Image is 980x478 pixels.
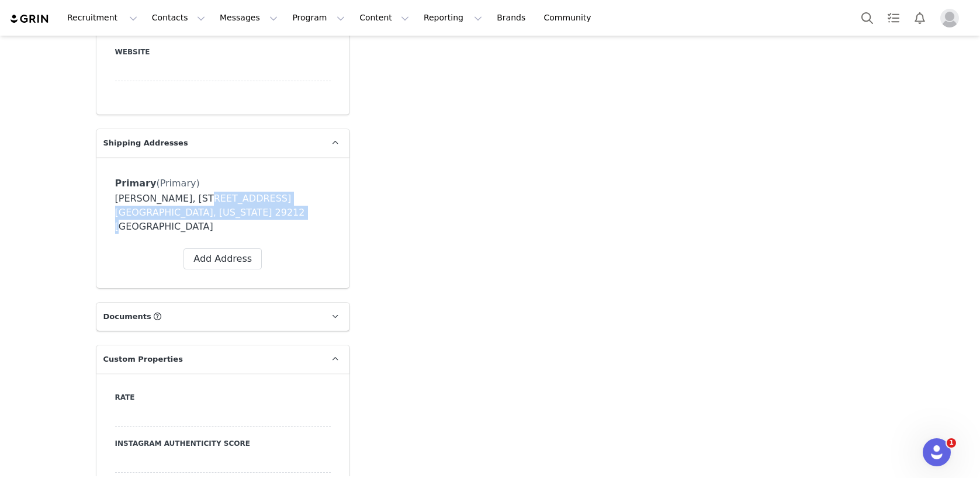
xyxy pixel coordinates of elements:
[947,438,956,448] span: 1
[115,392,331,403] label: Rate
[352,5,416,31] button: Content
[156,178,199,189] span: (Primary)
[103,311,151,323] span: Documents
[923,438,951,466] iframe: Intercom live chat
[9,9,480,22] body: Rich Text Area. Press ALT-0 for help.
[9,13,50,25] img: grin logo
[60,5,144,31] button: Recruitment
[115,178,157,189] span: Primary
[537,5,604,31] a: Community
[933,9,971,27] button: Profile
[881,5,906,31] a: Tasks
[115,438,331,449] label: Instagram Authenticity Score
[854,5,880,31] button: Search
[907,5,933,31] button: Notifications
[285,5,352,31] button: Program
[103,354,183,365] span: Custom Properties
[417,5,489,31] button: Reporting
[145,5,212,31] button: Contacts
[115,47,331,57] label: Website
[490,5,536,31] a: Brands
[103,137,188,149] span: Shipping Addresses
[940,9,959,27] img: placeholder-profile.jpg
[115,192,331,234] div: [PERSON_NAME], [STREET_ADDRESS] [GEOGRAPHIC_DATA], [US_STATE] 29212 [GEOGRAPHIC_DATA]
[183,248,262,269] button: Add Address
[213,5,285,31] button: Messages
